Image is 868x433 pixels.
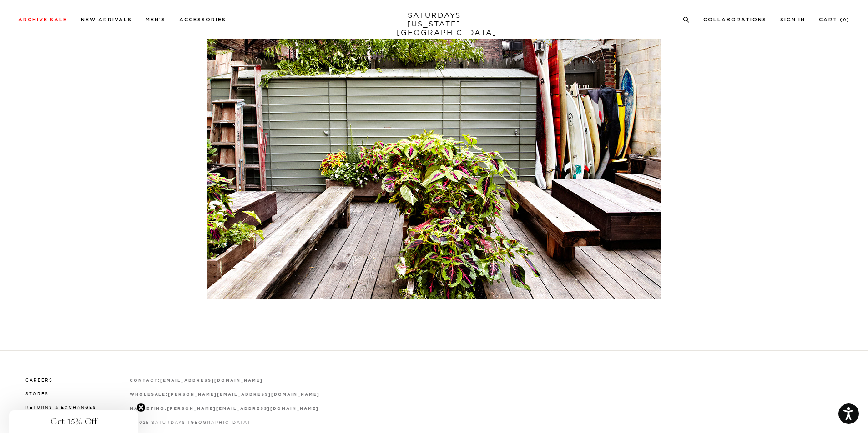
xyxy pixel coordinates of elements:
a: Returns & Exchanges [25,405,96,410]
a: [EMAIL_ADDRESS][DOMAIN_NAME] [160,378,262,383]
span: Get 15% Off [50,416,97,427]
a: [PERSON_NAME][EMAIL_ADDRESS][DOMAIN_NAME] [167,406,318,411]
div: Get 15% OffClose teaser [9,410,138,433]
p: © 2025 Saturdays [GEOGRAPHIC_DATA] [130,419,320,426]
strong: marketing: [130,407,167,411]
button: Close teaser [136,403,146,412]
a: Stores [25,391,49,396]
a: Accessories [179,17,226,22]
a: Cart (0) [819,17,850,22]
a: Men's [146,17,166,22]
a: Archive Sale [18,17,67,22]
a: SATURDAYS[US_STATE][GEOGRAPHIC_DATA] [397,11,472,37]
strong: [PERSON_NAME][EMAIL_ADDRESS][DOMAIN_NAME] [168,393,319,397]
strong: wholesale: [130,393,168,397]
a: Sign In [780,17,805,22]
small: 0 [843,18,847,22]
a: [PERSON_NAME][EMAIL_ADDRESS][DOMAIN_NAME] [168,392,319,397]
strong: [EMAIL_ADDRESS][DOMAIN_NAME] [160,378,262,383]
a: New Arrivals [81,17,132,22]
strong: contact: [130,378,161,383]
a: Collaborations [703,17,767,22]
strong: [PERSON_NAME][EMAIL_ADDRESS][DOMAIN_NAME] [167,407,318,411]
a: Careers [25,378,53,383]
